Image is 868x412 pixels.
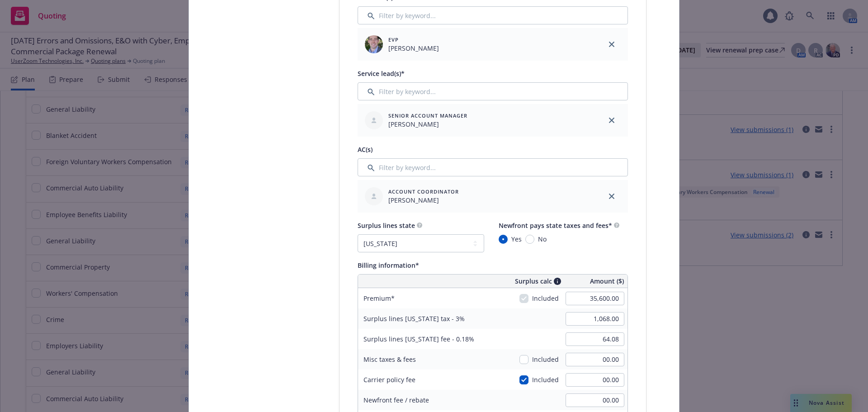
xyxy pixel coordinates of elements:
span: Newfront pays state taxes and fees* [499,221,612,230]
input: No [525,235,534,244]
span: Included [532,294,559,303]
span: Surplus lines [US_STATE] tax - 3% [363,314,465,323]
span: Newfront fee / rebate [363,396,429,404]
a: close [606,39,617,50]
input: 0.00 [566,393,624,407]
span: Included [532,375,559,384]
span: AC(s) [358,145,373,154]
span: EVP [388,36,439,43]
input: 0.00 [566,312,624,326]
span: Amount ($) [590,276,624,286]
input: Yes [499,235,508,244]
span: [PERSON_NAME] [388,119,467,129]
span: [PERSON_NAME] [388,195,459,205]
input: Filter by keyword... [358,82,628,100]
span: No [538,234,547,244]
span: Carrier policy fee [363,375,415,384]
span: Yes [511,234,522,244]
span: [PERSON_NAME] [388,43,439,53]
span: Service lead(s)* [358,69,405,78]
span: Account Coordinator [388,188,459,195]
span: Senior Account Manager [388,112,467,119]
input: Filter by keyword... [358,158,628,176]
input: Filter by keyword... [358,6,628,24]
span: Surplus lines [US_STATE] fee - 0.18% [363,335,474,343]
input: 0.00 [566,292,624,305]
span: Billing information* [358,261,419,270]
span: Surplus lines state [358,221,415,230]
input: 0.00 [566,332,624,346]
span: Premium [363,294,395,303]
span: Surplus calc [515,276,552,286]
a: close [606,191,617,202]
input: 0.00 [566,353,624,366]
span: Included [532,355,559,364]
input: 0.00 [566,373,624,387]
span: Misc taxes & fees [363,355,416,364]
a: close [606,115,617,126]
img: employee photo [365,35,383,53]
